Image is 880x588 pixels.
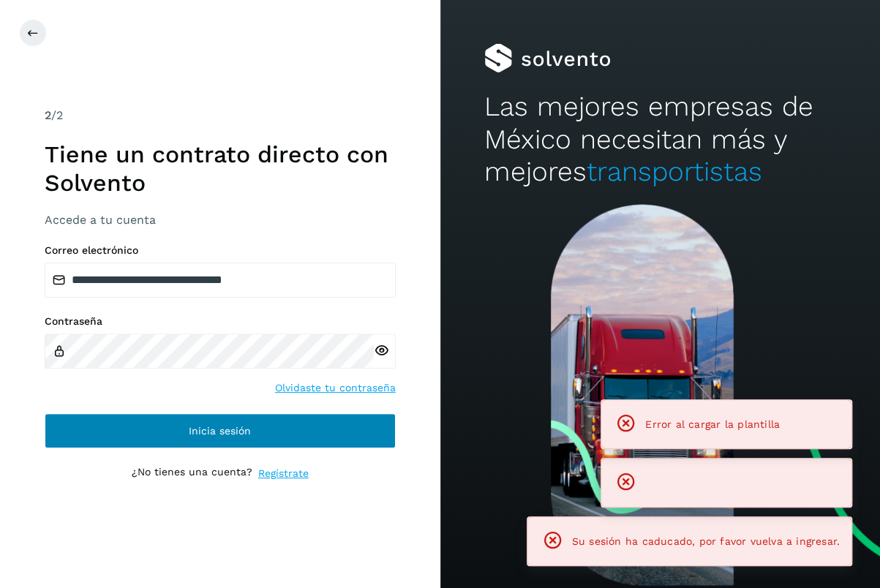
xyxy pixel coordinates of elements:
button: Inicia sesión [45,413,396,448]
span: Inicia sesión [189,426,251,436]
span: Su sesión ha caducado, por favor vuelva a ingresar. [572,535,840,547]
p: ¿No tienes una cuenta? [132,466,252,481]
h3: Accede a tu cuenta [45,213,396,227]
label: Contraseña [45,315,396,328]
h1: Tiene un contrato directo con Solvento [45,140,396,197]
a: Regístrate [258,466,309,481]
label: Correo electrónico [45,244,396,257]
span: 2 [45,108,51,122]
h2: Las mejores empresas de México necesitan más y mejores [484,91,836,188]
span: transportistas [587,156,762,187]
a: Olvidaste tu contraseña [275,380,396,396]
span: Error al cargar la plantilla [645,418,780,430]
div: /2 [45,107,396,124]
